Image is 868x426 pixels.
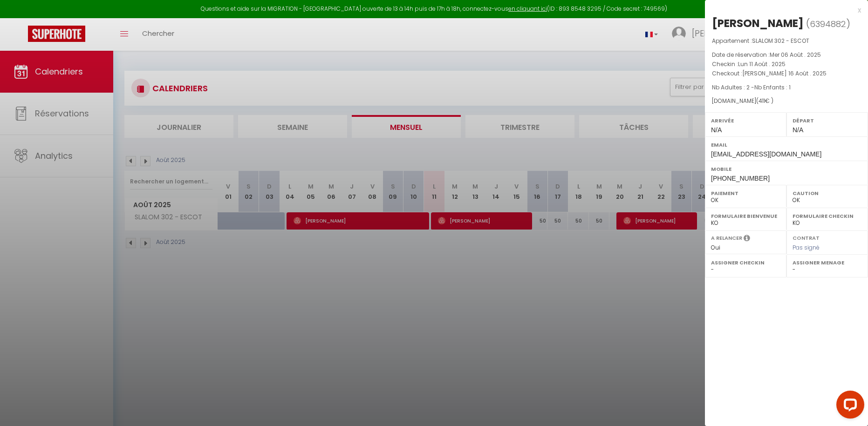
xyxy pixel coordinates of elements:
label: A relancer [711,234,742,242]
label: Contrat [793,234,820,240]
p: Appartement : [712,36,861,46]
iframe: LiveChat chat widget [829,387,868,426]
span: 411 [759,97,765,105]
span: 6394882 [810,18,846,30]
span: N/A [711,126,722,134]
p: Checkout : [712,69,861,78]
div: [DOMAIN_NAME] [712,97,861,106]
label: Assigner Checkin [711,258,780,267]
div: [PERSON_NAME] [712,16,804,31]
label: Email [711,140,862,149]
span: [PHONE_NUMBER] [711,175,770,182]
span: ( ) [806,17,850,30]
label: Départ [793,116,862,125]
p: Checkin : [712,60,861,69]
span: Pas signé [793,243,820,251]
span: Nb Adultes : 2 - [712,83,791,91]
div: x [705,5,861,16]
span: [EMAIL_ADDRESS][DOMAIN_NAME] [711,150,821,158]
span: [PERSON_NAME] 16 Août . 2025 [742,69,827,77]
span: N/A [793,126,803,134]
label: Assigner Menage [793,258,862,267]
label: Arrivée [711,116,780,125]
label: Caution [793,189,862,198]
span: Nb Enfants : 1 [754,83,791,91]
label: Paiement [711,189,780,198]
label: Mobile [711,164,862,174]
span: SLALOM 302 - ESCOT [752,37,809,45]
span: Lun 11 Août . 2025 [738,60,786,68]
span: ( € ) [756,97,773,105]
span: Mer 06 Août . 2025 [770,51,821,59]
label: Formulaire Checkin [793,211,862,221]
p: Date de réservation : [712,50,861,60]
i: Sélectionner OUI si vous souhaiter envoyer les séquences de messages post-checkout [744,234,750,244]
label: Formulaire Bienvenue [711,211,780,221]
